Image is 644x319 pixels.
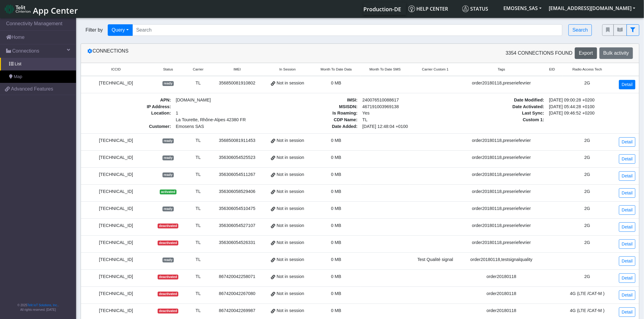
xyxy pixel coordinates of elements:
span: IMSI : [271,97,360,104]
span: deactivated [158,292,178,297]
span: Not in session [277,154,304,161]
div: TL [189,171,208,178]
div: order20180118 [465,290,538,297]
span: ICCID [111,67,121,72]
span: Tags [498,67,505,72]
div: [TECHNICAL_ID] [85,137,147,144]
div: 867420042267080 [215,290,260,297]
img: status.svg [462,5,469,12]
div: order20180118,preseriefevrier [465,205,538,212]
div: TL [189,80,208,87]
button: Search [569,24,592,36]
div: 356850081911453 [215,137,260,144]
span: Bulk activity [604,50,629,56]
span: Map [14,74,22,80]
span: ready [163,81,174,86]
a: Detail [619,154,635,164]
div: [TECHNICAL_ID] [85,256,147,263]
span: Date Added : [271,123,360,130]
span: 4G (LTE /CAT-M ) [570,308,605,313]
a: Detail [619,137,635,147]
span: Help center [408,5,448,12]
a: Detail [619,188,635,198]
span: Advanced Features [11,85,53,93]
div: [TECHNICAL_ID] [85,188,147,195]
button: Query [108,24,133,36]
span: APN : [85,97,173,104]
div: order20180118,preseriefevrier [465,154,538,161]
div: TL [189,188,208,195]
span: Status [163,67,173,72]
div: TL [189,290,208,297]
span: Location : [85,110,173,123]
span: ready [163,173,174,177]
span: Customer : [85,123,173,130]
span: Is Roaming : [271,110,360,117]
span: Not in session [277,222,304,229]
span: [DATE] 05:44:28 +0100 [547,104,635,110]
span: 0 MB [331,291,341,296]
span: Not in session [277,80,304,87]
span: Connections [12,47,39,55]
div: TL [189,239,208,246]
div: 867420042269987 [215,307,260,314]
span: 0 MB [331,223,341,228]
a: Status [460,3,500,15]
span: Not in session [277,239,304,246]
span: 0 MB [331,257,341,262]
span: 240076510088617 [360,97,449,104]
div: order20180118 [465,307,538,314]
span: CDP Name : [271,117,360,123]
span: 2G [584,274,590,279]
a: Detail [619,222,635,232]
span: ready [163,156,174,160]
a: Detail [619,290,635,300]
span: 2G [584,189,590,194]
div: 356306054526331 [215,239,260,246]
div: order20180118,preseriefevrier [465,171,538,178]
div: [TECHNICAL_ID] [85,290,147,297]
div: 356306054527107 [215,222,260,229]
span: 2G [584,172,590,177]
span: Carrier Custom 1 [422,67,449,72]
div: order20180118,preseriefevrier [465,80,538,87]
span: 0 MB [331,81,341,85]
a: Your current platform instance [363,3,401,15]
div: 356306054525523 [215,154,260,161]
span: Status [462,5,488,12]
span: 0 MB [331,274,341,279]
div: [TECHNICAL_ID] [85,80,147,87]
span: 0 MB [331,308,341,313]
span: 0 MB [331,155,341,160]
div: TL [189,222,208,229]
div: TL [189,154,208,161]
span: Yes [362,111,369,115]
span: EID [549,67,555,72]
span: deactivated [158,309,178,314]
a: Detail [619,239,635,249]
a: Detail [619,80,635,89]
a: Help center [406,3,460,15]
div: Test Qualité signal [413,256,457,263]
span: Not in session [277,188,304,195]
span: Date Activated : [458,104,547,110]
span: 2G [584,240,590,245]
span: MSISDN : [271,104,360,110]
a: Detail [619,205,635,215]
div: 356306058529406 [215,188,260,195]
span: ready [163,139,174,143]
div: Connections [82,47,360,59]
span: Custom 1 : [458,117,547,123]
span: [DATE] 09:00:28 +0200 [547,97,635,104]
span: IMEI [234,67,241,72]
div: TL [189,307,208,314]
span: Last Sync : [458,110,547,117]
div: 356306054510475 [215,205,260,212]
input: Search... [132,24,563,36]
span: 0 MB [331,138,341,143]
a: Detail [619,256,635,266]
span: Not in session [277,290,304,297]
span: TL [360,117,449,123]
span: List [15,61,21,67]
span: App Center [33,5,78,16]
